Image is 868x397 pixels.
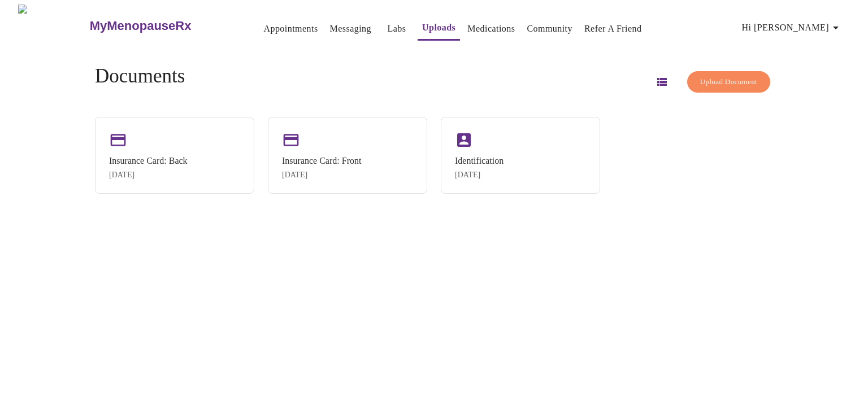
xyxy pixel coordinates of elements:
div: [DATE] [455,171,504,180]
a: Messaging [330,21,371,37]
a: MyMenopauseRx [88,6,236,46]
button: Uploads [418,16,460,41]
button: Messaging [325,18,376,40]
button: Switch to list view [648,68,675,95]
div: Insurance Card: Front [282,156,361,166]
button: Refer a Friend [580,18,646,40]
div: Insurance Card: Back [109,156,188,166]
span: Upload Document [700,76,757,89]
a: Appointments [263,21,318,37]
a: Uploads [422,20,455,36]
button: Upload Document [687,71,770,93]
button: Community [522,18,577,40]
button: Medications [463,18,519,40]
div: [DATE] [282,171,361,180]
a: Labs [388,21,406,37]
span: Hi [PERSON_NAME] [742,20,843,36]
div: [DATE] [109,171,188,180]
a: Medications [467,21,515,37]
button: Labs [379,18,415,40]
a: Refer a Friend [584,21,642,37]
button: Hi [PERSON_NAME] [737,16,847,39]
h4: Documents [95,65,185,88]
div: Identification [455,156,504,166]
a: Community [527,21,572,37]
img: MyMenopauseRx Logo [18,5,88,47]
h3: MyMenopauseRx [90,19,192,33]
button: Appointments [259,18,322,40]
